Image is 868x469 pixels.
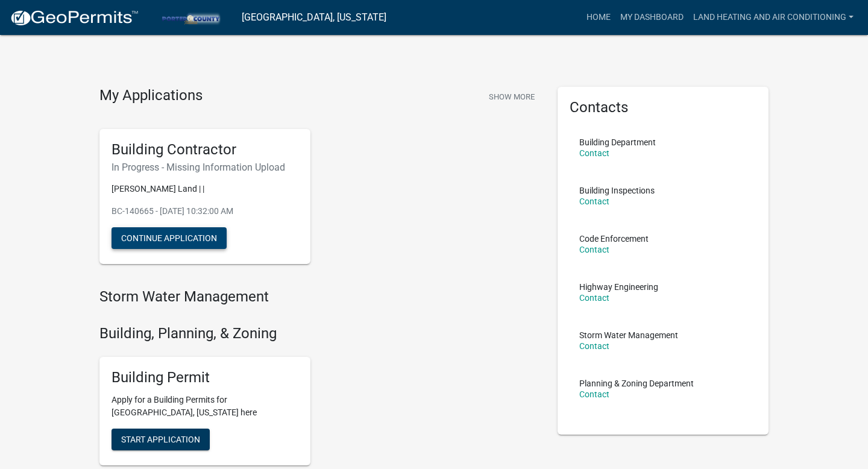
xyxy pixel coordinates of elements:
[570,99,756,116] h5: Contacts
[112,429,210,450] button: Start Application
[579,148,609,158] a: Contact
[112,369,298,386] h5: Building Permit
[579,245,609,254] a: Contact
[148,9,232,25] img: Porter County, Indiana
[242,7,386,28] a: [GEOGRAPHIC_DATA], [US_STATE]
[112,183,298,195] p: [PERSON_NAME] Land | |
[112,227,227,249] button: Continue Application
[582,6,615,29] a: Home
[112,394,298,419] p: Apply for a Building Permits for [GEOGRAPHIC_DATA], [US_STATE] here
[99,325,539,342] h4: Building, Planning, & Zoning
[99,288,539,306] h4: Storm Water Management
[579,197,609,206] a: Contact
[688,6,858,29] a: Land Heating and Air Conditioning
[112,162,298,173] h6: In Progress - Missing Information Upload
[579,234,649,243] p: Code Enforcement
[121,434,200,444] span: Start Application
[579,331,678,339] p: Storm Water Management
[579,186,655,195] p: Building Inspections
[579,293,609,303] a: Contact
[579,379,694,388] p: Planning & Zoning Department
[484,87,539,107] button: Show More
[112,141,298,159] h5: Building Contractor
[112,205,298,218] p: BC-140665 - [DATE] 10:32:00 AM
[99,87,203,105] h4: My Applications
[579,341,609,351] a: Contact
[579,138,656,146] p: Building Department
[579,283,658,291] p: Highway Engineering
[579,389,609,399] a: Contact
[615,6,688,29] a: My Dashboard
